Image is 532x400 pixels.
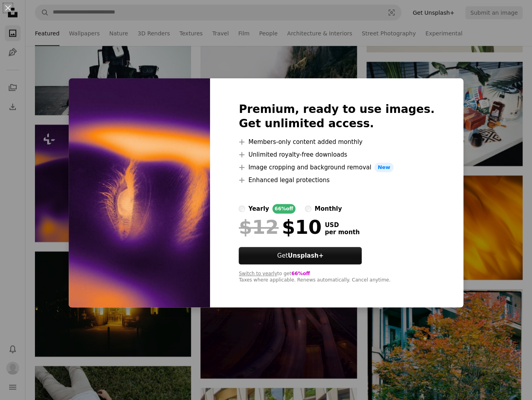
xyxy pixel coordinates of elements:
[239,206,245,212] input: yearly66%off
[239,217,321,237] div: $10
[239,247,362,264] a: GetUnsplash+
[291,271,310,276] span: 66% off
[239,163,434,172] li: Image cropping and background removal
[239,137,434,147] li: Members-only content added monthly
[325,221,360,229] span: USD
[305,206,311,212] input: monthly
[239,150,434,159] li: Unlimited royalty-free downloads
[325,229,360,236] span: per month
[69,78,210,307] img: premium_photo-1728419694854-7848ad37e9e5
[288,252,324,259] strong: Unsplash+
[314,204,342,214] div: monthly
[239,102,434,131] h2: Premium, ready to use images. Get unlimited access.
[374,163,393,172] span: New
[239,271,277,277] button: Switch to yearly
[239,271,434,283] div: to get Taxes where applicable. Renews automatically. Cancel anytime.
[239,175,434,185] li: Enhanced legal protections
[248,204,269,214] div: yearly
[272,204,296,214] div: 66% off
[239,217,278,237] span: $12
